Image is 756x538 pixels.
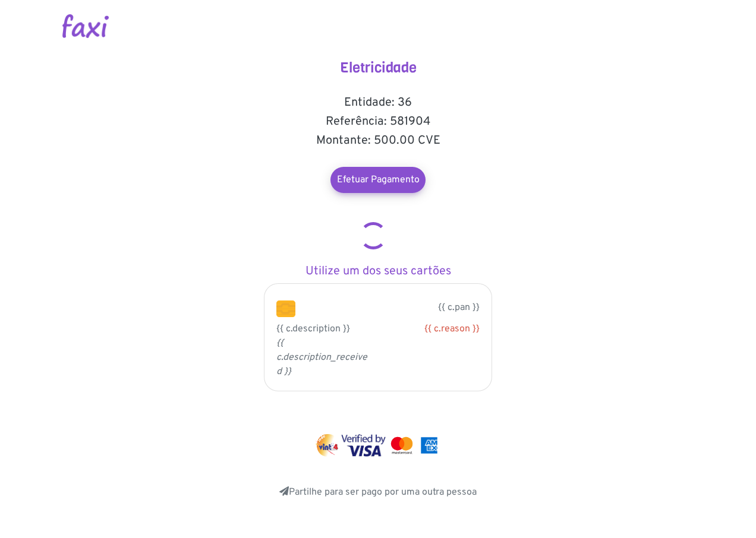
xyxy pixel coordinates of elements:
a: Partilhe para ser pago por uma outra pessoa [279,486,477,498]
div: {{ c.reason }} [387,322,480,336]
img: mastercard [418,434,440,457]
img: vinti4 [316,434,339,457]
p: {{ c.pan }} [313,300,480,315]
h4: Eletricidade [259,59,497,77]
h5: Referência: 581904 [259,115,497,129]
h5: Entidade: 36 [259,96,497,110]
img: visa [341,434,386,457]
a: Efetuar Pagamento [330,167,426,193]
span: {{ c.description }} [276,323,350,335]
h5: Montante: 500.00 CVE [259,134,497,148]
img: chip.png [276,300,295,317]
h5: Utilize um dos seus cartões [259,264,497,279]
i: {{ c.description_received }} [276,337,367,378]
img: mastercard [388,434,415,457]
